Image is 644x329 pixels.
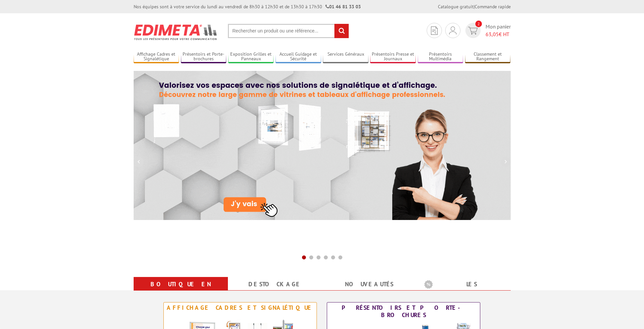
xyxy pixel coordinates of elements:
img: devis rapide [449,27,456,34]
div: | [438,3,511,10]
a: Exposition Grilles et Panneaux [228,51,274,62]
a: Classement et Rangement [465,51,511,62]
span: Mon panier [486,23,511,38]
a: Commande rapide [475,4,511,10]
a: Catalogue gratuit [438,4,474,10]
a: Les promotions [424,278,503,302]
b: Les promotions [424,278,507,292]
a: Accueil Guidage et Sécurité [276,51,321,62]
a: devis rapide 2 Mon panier 63,05€ HT [464,23,511,38]
a: Affichage Cadres et Signalétique [134,51,179,62]
a: Présentoirs Presse et Journaux [370,51,416,62]
img: devis rapide [431,27,438,35]
strong: 01 46 81 33 03 [325,4,361,10]
a: Destockage [236,278,314,290]
a: Présentoirs et Porte-brochures [181,51,227,62]
a: nouveautés [330,278,408,290]
input: Rechercher un produit ou une référence... [228,24,349,38]
img: Présentoir, panneau, stand - Edimeta - PLV, affichage, mobilier bureau, entreprise [134,20,218,44]
div: Présentoirs et Porte-brochures [329,304,478,319]
input: rechercher [334,24,349,38]
span: 2 [475,21,482,27]
a: Présentoirs Multimédia [418,51,463,62]
img: devis rapide [468,27,478,34]
span: 63,05 [486,31,499,37]
div: Nos équipes sont à votre service du lundi au vendredi de 8h30 à 12h30 et de 13h30 à 17h30 [134,3,361,10]
div: Affichage Cadres et Signalétique [165,304,315,311]
span: € HT [486,30,511,38]
a: Boutique en ligne [142,278,220,302]
a: Services Généraux [323,51,368,62]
